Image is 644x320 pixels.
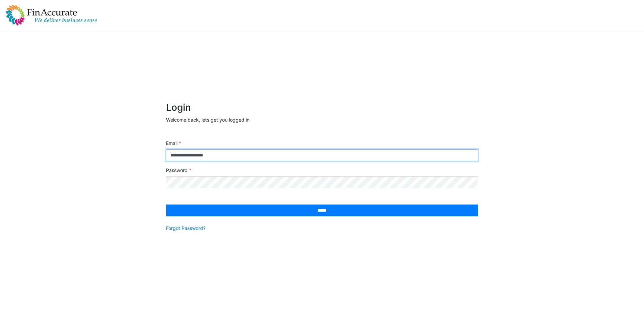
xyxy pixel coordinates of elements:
h2: Login [166,102,478,113]
label: Email [166,140,181,147]
p: Welcome back, lets get you logged in [166,116,478,123]
label: Password [166,167,191,174]
a: Forgot Password? [166,225,206,232]
img: spp logo [5,4,97,26]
